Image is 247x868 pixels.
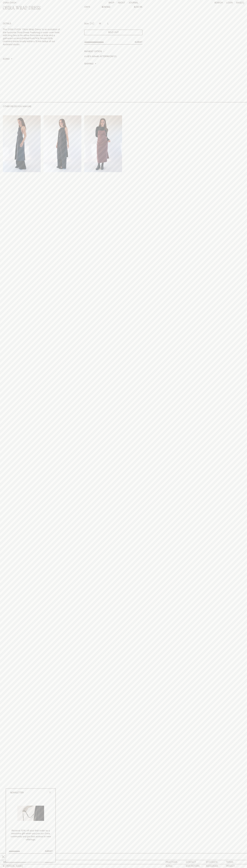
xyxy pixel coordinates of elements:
a: Stockists [206,861,217,863]
span: Crafted from [21,37,35,40]
summary: About [118,1,125,4]
p: L [107,22,109,25]
h2: Obira Wrap Dress [3,6,61,11]
div: Enquire [84,30,142,35]
a: Apron Dress [84,115,122,191]
a: Search [214,2,223,4]
a: Journal [129,2,138,4]
a: Instagram [206,865,218,867]
img: Apron Dress [84,115,122,172]
span: [0] [241,2,244,4]
a: Terms [226,861,233,863]
h3: Onyx [84,6,90,19]
h4: Details [3,22,61,25]
a: Privacy [226,865,235,867]
a: Login [226,2,233,4]
span: $747.50 [102,6,110,8]
div: 4 x with AFTERPAY [84,53,142,63]
h2: © [PERSON_NAME] [3,865,61,867]
img: Apron Dress [44,115,81,172]
button: Submit [135,41,142,44]
p: Receive 10% off your first order as a welcome gift when you join our Ovna community and get first... [9,829,53,842]
a: Contact [186,861,196,863]
a: Home [3,2,16,4]
summary: Payment Option [84,50,104,53]
span: Bag [236,2,241,4]
span: and made locally within a 15 km radius of our Auckland studio. [3,40,55,46]
button: Submit [45,850,53,853]
span: The OVNA OVICH 'Obira Wrap Dress' is an evolution of the favourite Obira Dress. Featuring a cross... [3,28,60,40]
a: Sizing [166,865,172,867]
h2: OTHER PIECES YOU MAY LIKE [3,105,122,108]
img: Apron Dress [3,115,41,172]
button: Close popup [49,791,51,795]
span: $297.85 [134,6,142,8]
a: Sizing [3,58,12,61]
span: $74.46 [87,55,95,58]
a: Apron Dress [3,115,41,191]
a: Apron Dress [44,115,81,191]
p: Size: [84,22,89,25]
a: Shipping [84,63,96,66]
a: (INFO) [110,55,116,58]
span: Submit [45,850,53,852]
a: Ship/Return [186,865,200,867]
p: S [91,22,93,25]
a: Practices [166,861,177,863]
h2: Newsletter [10,791,24,794]
span: Submit [135,41,142,43]
a: Shop [109,2,114,4]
